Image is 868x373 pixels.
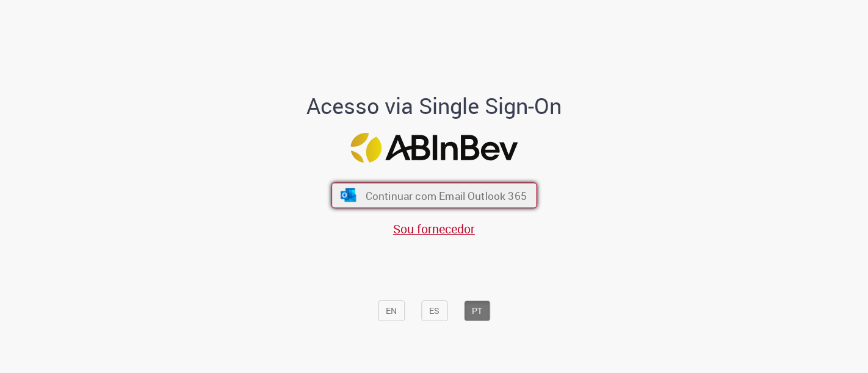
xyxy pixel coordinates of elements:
a: Sou fornecedor [393,221,475,237]
h1: Acesso via Single Sign-On [265,94,604,118]
button: ES [421,300,447,321]
img: ícone Azure/Microsoft 360 [339,188,357,202]
button: PT [464,300,490,321]
img: Logo ABInBev [350,133,518,163]
span: Continuar com Email Outlook 365 [365,188,526,202]
button: EN [378,300,405,321]
button: ícone Azure/Microsoft 360 Continuar com Email Outlook 365 [331,183,537,208]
